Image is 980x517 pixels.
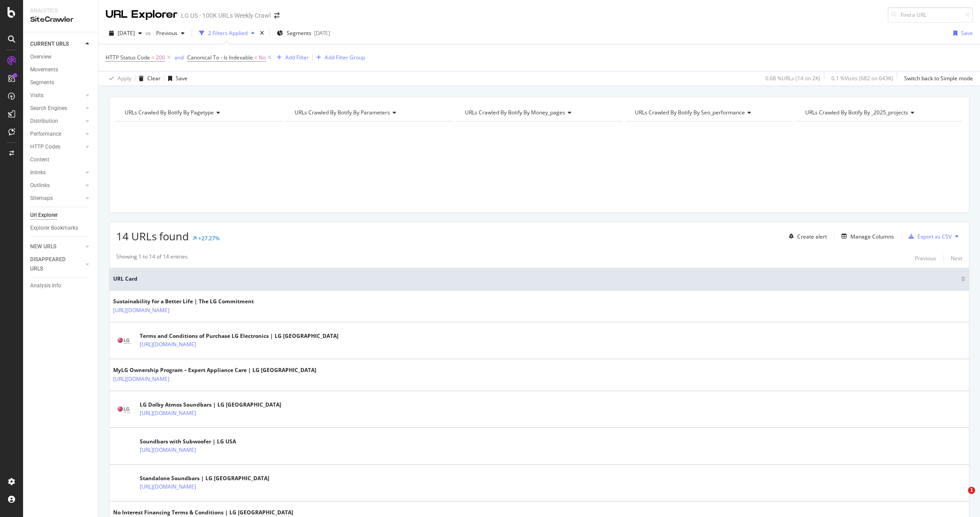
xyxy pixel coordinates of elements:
a: Outlinks [30,181,83,190]
div: Overview [30,52,51,62]
div: Outlinks [30,181,50,190]
div: Next [951,255,962,262]
span: Previous [153,29,177,37]
a: Inlinks [30,168,83,177]
div: Export as CSV [917,233,952,240]
div: Manage Columns [850,233,894,240]
div: Url Explorer [30,211,58,220]
div: NEW URLS [30,242,56,251]
span: Segments [287,29,311,37]
div: Content [30,155,49,164]
a: Sitemaps [30,194,83,203]
div: Analytics [30,7,91,15]
div: Sustainability for a Better Life | The LG Commitment [113,298,254,305]
h4: URLs Crawled By Botify By money_pages [463,106,614,120]
div: Performance [30,129,61,139]
a: Movements [30,65,92,74]
div: Create alert [797,233,827,240]
button: Create alert [785,229,827,243]
div: 0.68 % URLs ( 14 on 2K ) [765,74,820,82]
a: CURRENT URLS [30,39,83,49]
a: [URL][DOMAIN_NAME] [140,409,196,418]
h4: URLs Crawled By Botify By seo_performance [633,106,784,120]
a: Content [30,155,92,164]
span: HTTP Status Code [106,54,150,61]
button: Apply [106,71,131,86]
button: Switch back to Simple mode [901,71,973,86]
div: Save [176,74,188,82]
div: HTTP Codes [30,142,60,152]
div: DISAPPEARED URLS [30,255,75,274]
a: NEW URLS [30,242,83,251]
span: 1 [968,487,975,494]
div: Segments [30,78,54,87]
span: = [151,54,154,61]
button: Clear [135,71,161,86]
div: SiteCrawler [30,15,91,25]
div: [DATE] [314,29,330,37]
button: Add Filter Group [313,52,365,63]
button: and [174,53,184,62]
div: Distribution [30,117,58,126]
span: vs [146,29,153,37]
button: 2 Filters Applied [196,26,258,40]
div: Terms and Conditions of Purchase LG Electronics | LG [GEOGRAPHIC_DATA] [140,332,338,340]
span: 200 [156,51,165,64]
a: Analysis Info [30,281,92,290]
div: Save [961,29,973,37]
h4: URLs Crawled By Botify By _2025_projects [803,106,954,120]
div: Add Filter [285,54,309,61]
div: URL Explorer [106,7,177,22]
span: URLs Crawled By Botify By parameters [295,109,390,116]
div: LG US - 100K URLs Weekly Crawl [181,11,271,20]
div: and [174,54,184,61]
div: Add Filter Group [325,54,365,61]
a: Explorer Bookmarks [30,223,92,233]
a: Distribution [30,117,83,126]
div: Search Engines [30,104,67,113]
button: Add Filter [273,52,309,63]
a: Search Engines [30,104,83,113]
img: main image [113,329,135,352]
div: MyLG Ownership Program – Expert Appliance Care | LG [GEOGRAPHIC_DATA] [113,366,316,374]
button: Save [165,71,188,86]
button: Manage Columns [838,231,894,242]
button: Next [951,253,962,263]
button: Previous [915,253,936,263]
a: [URL][DOMAIN_NAME] [113,306,169,315]
span: URLs Crawled By Botify By money_pages [465,109,565,116]
a: HTTP Codes [30,142,83,152]
h4: URLs Crawled By Botify By pagetype [123,106,274,120]
span: Canonical To - Is Indexable [187,54,253,61]
div: Sitemaps [30,194,53,203]
div: Switch back to Simple mode [904,74,973,82]
a: [URL][DOMAIN_NAME] [140,446,196,454]
span: 2025 Aug. 31st [118,29,135,37]
div: No Interest Financing Terms & Conditions | LG [GEOGRAPHIC_DATA] [113,509,293,517]
span: No [259,51,266,64]
a: [URL][DOMAIN_NAME] [140,482,196,491]
div: 0.1 % Visits ( 682 on 643K ) [831,74,893,82]
span: URLs Crawled By Botify By _2025_projects [805,109,908,116]
a: Segments [30,78,92,87]
div: arrow-right-arrow-left [274,12,279,19]
button: Export as CSV [905,229,952,243]
div: times [258,29,266,38]
a: DISAPPEARED URLS [30,255,83,274]
div: CURRENT URLS [30,39,69,49]
div: Analysis Info [30,281,61,290]
button: Save [950,26,973,40]
span: URLs Crawled By Botify By pagetype [125,109,214,116]
div: Inlinks [30,168,46,177]
div: +27.27% [198,235,220,242]
div: Previous [915,255,936,262]
input: Find a URL [888,7,973,23]
span: URL Card [113,275,959,283]
img: main image [113,398,135,420]
a: Overview [30,52,92,62]
div: Apply [118,74,131,82]
a: Url Explorer [30,211,92,220]
div: Clear [147,74,161,82]
span: 14 URLs found [116,229,189,243]
div: Showing 1 to 14 of 14 entries [116,253,188,263]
